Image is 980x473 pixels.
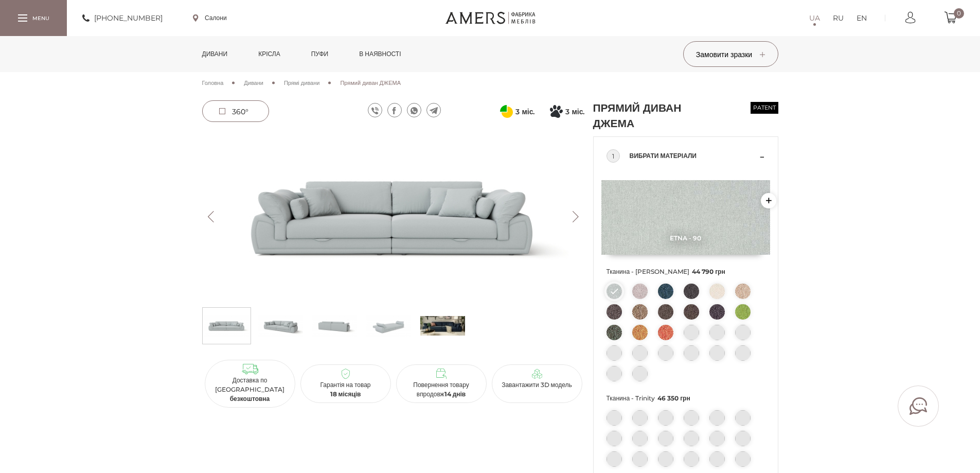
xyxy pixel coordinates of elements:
[657,394,690,402] span: 46 350 грн
[496,380,578,390] p: Завантажити 3D модель
[284,78,319,87] a: Прямі дивани
[244,78,263,87] a: Дивани
[232,107,248,116] span: 360°
[330,390,361,398] b: 18 місяців
[351,36,408,72] a: в наявності
[366,310,411,341] img: Прямий диван ДЖЕМА s-3
[304,36,336,72] a: Пуфи
[82,12,163,24] a: [PHONE_NUMBER]
[202,100,269,122] a: 360°
[607,149,620,163] div: 1
[607,265,765,278] span: Тканина - [PERSON_NAME]
[258,310,303,341] img: Прямий диван ДЖЕМА s-1
[202,131,585,302] img: Прямий диван ДЖЕМА -0
[230,395,270,402] b: безкоштовна
[500,105,513,118] svg: Оплата частинами від ПриватБанку
[202,78,224,87] a: Головна
[204,310,249,341] img: Прямий диван ДЖЕМА s-0
[857,12,867,24] a: EN
[284,79,319,86] span: Прямі дивани
[567,211,585,222] button: Next
[209,376,291,404] p: Доставка по [GEOGRAPHIC_DATA]
[954,8,964,19] span: 0
[444,390,466,398] b: 14 днів
[251,36,288,72] a: Крісла
[601,234,770,242] span: Etna - 90
[550,105,563,118] svg: Покупка частинами від Монобанку
[194,36,236,72] a: Дивани
[833,12,844,24] a: RU
[400,380,483,399] p: Повернення товару впродовж
[202,79,224,86] span: Головна
[420,310,465,341] img: s_
[630,150,757,162] span: Вибрати матеріали
[565,106,584,118] span: 3 міс.
[683,41,778,67] button: Замовити зразки
[809,12,820,24] a: UA
[305,380,387,399] p: Гарантія на товар
[601,180,770,255] img: Etna - 90
[593,100,711,131] h1: Прямий диван ДЖЕМА
[426,103,441,117] a: telegram
[387,103,402,117] a: facebook
[692,268,725,275] span: 44 790 грн
[751,102,778,114] span: patent
[607,392,765,405] span: Тканина - Trinity
[193,13,227,23] a: Салони
[515,106,534,118] span: 3 міс.
[407,103,421,117] a: whatsapp
[312,310,357,341] img: Прямий диван ДЖЕМА s-2
[202,211,220,222] button: Previous
[368,103,382,117] a: viber
[244,79,263,86] span: Дивани
[696,50,765,59] span: Замовити зразки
